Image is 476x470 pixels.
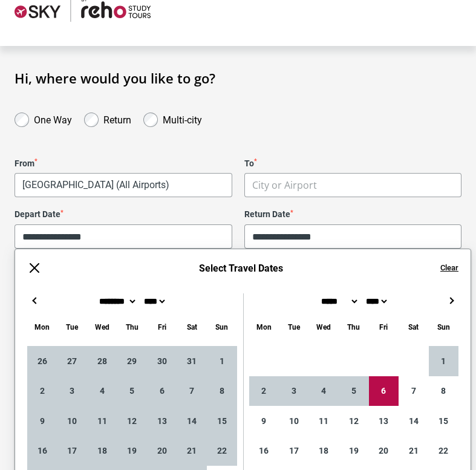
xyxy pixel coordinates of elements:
div: 12 [339,406,369,436]
span: City or Airport [245,174,461,197]
button: Clear [440,263,458,273]
div: 7 [177,376,207,406]
div: 4 [309,376,339,406]
div: 10 [57,406,88,436]
div: Tuesday [279,320,309,334]
div: 31 [177,346,207,376]
label: To [244,158,462,169]
div: 3 [57,376,88,406]
div: 16 [27,436,57,466]
div: 15 [429,406,459,436]
div: 14 [399,406,429,436]
div: 20 [147,436,177,466]
div: Monday [27,320,57,334]
div: 1 [207,346,237,376]
div: Thursday [117,320,148,334]
div: 29 [117,346,148,376]
div: 12 [117,406,148,436]
span: Melbourne, Australia [15,174,232,197]
div: Wednesday [309,320,339,334]
div: 13 [369,406,399,436]
div: 2 [249,376,279,406]
div: 13 [147,406,177,436]
div: 14 [177,406,207,436]
div: 4 [87,376,117,406]
div: 8 [207,376,237,406]
label: Return Date [244,209,462,220]
div: 6 [369,376,399,406]
div: 10 [279,406,309,436]
div: 26 [27,346,57,376]
div: 5 [339,376,369,406]
div: Thursday [339,320,369,334]
label: Return [103,111,131,126]
label: Depart Date [15,209,232,220]
label: Multi-city [163,111,202,126]
div: 5 [117,376,148,406]
label: One Way [34,111,72,126]
div: 9 [249,406,279,436]
div: 15 [207,406,237,436]
span: City or Airport [252,178,317,192]
div: 17 [57,436,88,466]
div: 18 [87,436,117,466]
div: 22 [207,436,237,466]
div: Sunday [429,320,459,334]
div: 17 [279,436,309,466]
div: Saturday [399,320,429,334]
label: From [15,158,232,169]
div: 19 [117,436,148,466]
div: 21 [399,436,429,466]
h1: Hi, where would you like to go? [15,70,461,86]
div: Friday [369,320,399,334]
div: Friday [147,320,177,334]
button: → [444,293,458,308]
div: 11 [87,406,117,436]
div: 30 [147,346,177,376]
div: 1 [429,346,459,376]
div: 7 [399,376,429,406]
div: 9 [27,406,57,436]
div: 2 [27,376,57,406]
div: 22 [429,436,459,466]
div: 21 [177,436,207,466]
span: City or Airport [244,173,462,197]
div: 27 [57,346,88,376]
h6: Select Travel Dates [54,263,428,274]
div: 3 [279,376,309,406]
div: 28 [87,346,117,376]
div: Sunday [207,320,237,334]
div: 8 [429,376,459,406]
div: 20 [369,436,399,466]
div: 11 [309,406,339,436]
div: Tuesday [57,320,88,334]
div: 6 [147,376,177,406]
span: Melbourne, Australia [15,173,232,197]
button: ← [27,293,42,308]
div: Wednesday [87,320,117,334]
div: 18 [309,436,339,466]
div: Saturday [177,320,207,334]
div: 16 [249,436,279,466]
div: 19 [339,436,369,466]
div: Monday [249,320,279,334]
